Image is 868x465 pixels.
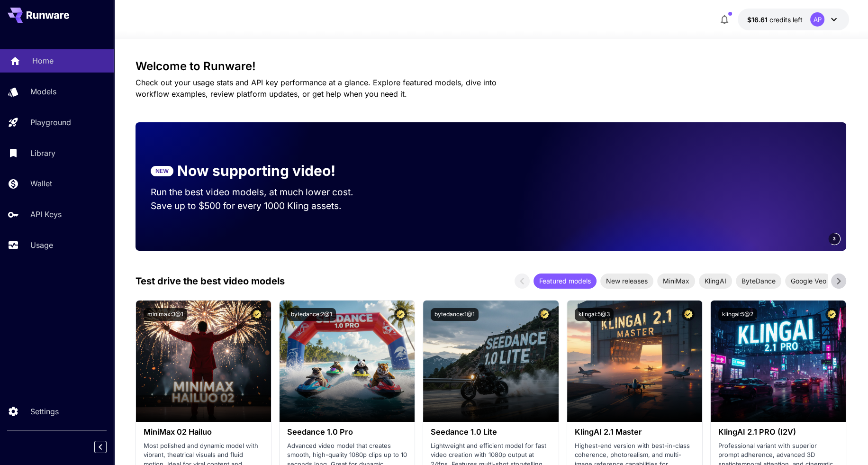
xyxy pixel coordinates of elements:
[30,406,59,417] p: Settings
[600,274,653,289] div: New releases
[30,209,62,220] p: API Keys
[151,199,371,213] p: Save up to $500 for every 1000 Kling assets.
[699,276,732,286] span: KlingAI
[747,16,769,24] span: $16.61
[567,301,702,422] img: alt
[30,239,53,251] p: Usage
[32,55,54,66] p: Home
[136,274,285,288] p: Test drive the best video models
[699,274,732,289] div: KlingAI
[280,301,415,422] img: alt
[738,9,849,30] button: $16.60914AP
[177,160,335,182] p: Now supporting video!
[423,301,558,422] img: alt
[101,438,114,456] div: Collapse sidebar
[431,308,479,321] button: bytedance:1@1
[144,308,187,321] button: minimax:3@1
[136,60,846,73] h3: Welcome to Runware!
[151,185,371,199] p: Run the best video models, at much lower cost.
[736,276,781,286] span: ByteDance
[538,308,551,321] button: Certified Model – Vetted for best performance and includes a commercial license.
[144,428,263,437] h3: MiniMax 02 Hailuo
[825,308,838,321] button: Certified Model – Vetted for best performance and includes a commercial license.
[533,276,597,286] span: Featured models
[155,167,169,175] p: NEW
[30,178,52,189] p: Wallet
[785,276,832,286] span: Google Veo
[136,301,271,422] img: alt
[833,235,836,242] span: 3
[785,274,832,289] div: Google Veo
[769,16,803,24] span: credits left
[736,274,781,289] div: ByteDance
[718,308,757,321] button: klingai:5@2
[287,308,336,321] button: bytedance:2@1
[251,308,263,321] button: Certified Model – Vetted for best performance and includes a commercial license.
[287,428,407,437] h3: Seedance 1.0 Pro
[747,15,803,25] div: $16.60914
[718,428,838,437] h3: KlingAI 2.1 PRO (I2V)
[431,428,551,437] h3: Seedance 1.0 Lite
[657,274,695,289] div: MiniMax
[810,12,824,27] div: AP
[575,428,695,437] h3: KlingAI 2.1 Master
[575,308,614,321] button: klingai:5@3
[94,441,107,453] button: Collapse sidebar
[533,274,597,289] div: Featured models
[711,301,846,422] img: alt
[136,78,497,99] span: Check out your usage stats and API key performance at a glance. Explore featured models, dive int...
[682,308,695,321] button: Certified Model – Vetted for best performance and includes a commercial license.
[600,276,653,286] span: New releases
[657,276,695,286] span: MiniMax
[30,86,56,97] p: Models
[30,147,55,159] p: Library
[30,117,71,128] p: Playground
[394,308,407,321] button: Certified Model – Vetted for best performance and includes a commercial license.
